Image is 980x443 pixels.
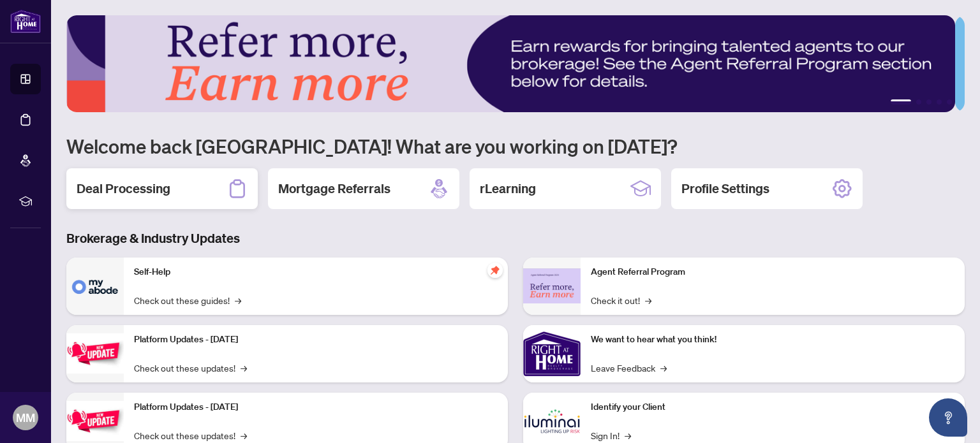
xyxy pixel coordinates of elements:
[891,99,911,105] button: 1
[134,333,498,347] p: Platform Updates - [DATE]
[681,180,769,198] h2: Profile Settings
[134,400,498,414] p: Platform Updates - [DATE]
[591,333,954,347] p: We want to hear what you think!
[66,229,965,247] h3: Brokerage & Industry Updates
[66,134,965,158] h1: Welcome back [GEOGRAPHIC_DATA]! What are you working on [DATE]?
[926,99,932,105] button: 3
[591,293,651,307] a: Check it out!→
[660,361,667,375] span: →
[929,398,967,437] button: Open asap
[937,99,942,105] button: 4
[645,293,651,307] span: →
[591,361,667,375] a: Leave Feedback→
[523,268,581,303] img: Agent Referral Program
[66,258,124,315] img: Self-Help
[134,361,247,375] a: Check out these updates!→
[235,293,241,307] span: →
[10,10,41,33] img: logo
[591,265,954,279] p: Agent Referral Program
[523,325,581,382] img: We want to hear what you think!
[66,15,955,112] img: Slide 0
[591,400,954,414] p: Identify your Client
[487,263,503,278] span: pushpin
[77,180,170,198] h2: Deal Processing
[591,428,631,442] a: Sign In!→
[134,428,247,442] a: Check out these updates!→
[66,401,124,441] img: Platform Updates - July 8, 2025
[134,293,241,307] a: Check out these guides!→
[625,428,631,442] span: →
[134,265,498,279] p: Self-Help
[241,361,247,375] span: →
[241,428,247,442] span: →
[278,180,390,198] h2: Mortgage Referrals
[947,99,952,105] button: 5
[16,409,35,426] span: MM
[916,99,921,105] button: 2
[66,333,124,374] img: Platform Updates - July 21, 2025
[480,180,536,198] h2: rLearning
